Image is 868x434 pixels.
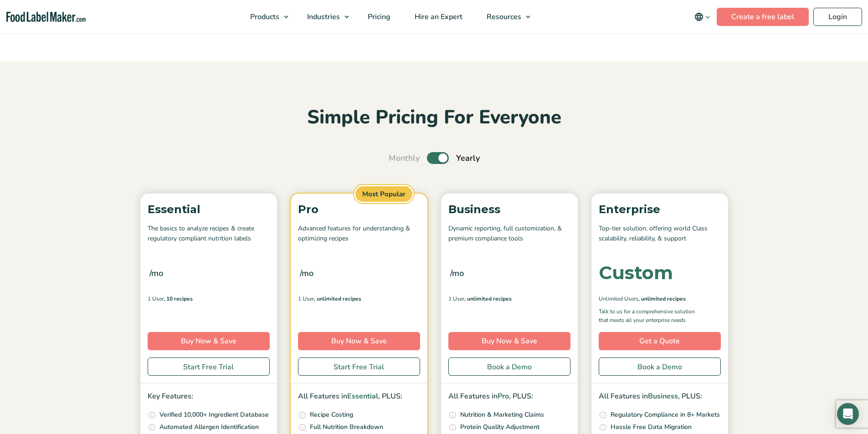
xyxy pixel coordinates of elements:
span: , Unlimited Recipes [638,295,686,303]
a: Book a Demo [599,357,721,376]
p: Recipe Costing [310,410,353,420]
span: , Unlimited Recipes [314,295,361,303]
p: Full Nutrition Breakdown [310,422,383,432]
a: Buy Now & Save [148,332,270,350]
a: Login [813,8,862,26]
span: 1 User [448,295,464,303]
span: 1 User [298,295,314,303]
a: Create a free label [717,8,809,26]
span: /mo [149,267,163,280]
div: Open Intercom Messenger [837,403,859,425]
p: All Features in , PLUS: [448,391,570,403]
a: Buy Now & Save [448,332,570,350]
p: Regulatory Compliance in 8+ Markets [611,410,720,420]
p: Talk to us for a comprehensive solution that meets all your enterprise needs [599,307,704,325]
p: Verified 10,000+ Ingredient Database [159,410,269,420]
p: Key Features: [148,391,270,403]
p: The basics to analyze recipes & create regulatory compliant nutrition labels [148,224,270,244]
span: Industries [304,12,341,22]
span: Unlimited Users [599,295,638,303]
span: Most Popular [354,185,414,204]
span: Products [247,12,280,22]
div: Custom [599,264,673,282]
p: Enterprise [599,201,721,218]
span: Pro [498,391,509,401]
a: Start Free Trial [148,357,270,376]
span: Monthly [389,152,420,164]
label: Toggle [427,152,449,164]
a: Book a Demo [448,357,570,376]
span: , Unlimited Recipes [464,295,512,303]
p: Pro [298,201,420,218]
p: Top-tier solution, offering world Class scalability, reliability, & support [599,224,721,244]
span: Essential [347,391,378,401]
a: Get a Quote [599,332,721,350]
a: Start Free Trial [298,357,420,376]
p: Essential [148,201,270,218]
p: Nutrition & Marketing Claims [460,410,544,420]
span: Resources [484,12,522,22]
span: 1 User [148,295,164,303]
p: All Features in , PLUS: [599,391,721,403]
span: Yearly [456,152,480,164]
p: Dynamic reporting, full customization, & premium compliance tools [448,224,570,244]
span: /mo [300,267,313,280]
a: Buy Now & Save [298,332,420,350]
p: Advanced features for understanding & optimizing recipes [298,224,420,244]
h2: Simple Pricing For Everyone [136,105,733,130]
span: Hire an Expert [412,12,463,22]
span: /mo [450,267,464,280]
p: Automated Allergen Identification [159,422,259,432]
span: , 10 Recipes [164,295,193,303]
p: All Features in , PLUS: [298,391,420,403]
span: Business [648,391,678,401]
p: Business [448,201,570,218]
p: Protein Quality Adjustment [460,422,539,432]
span: Pricing [365,12,391,22]
p: Hassle Free Data Migration [611,422,692,432]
